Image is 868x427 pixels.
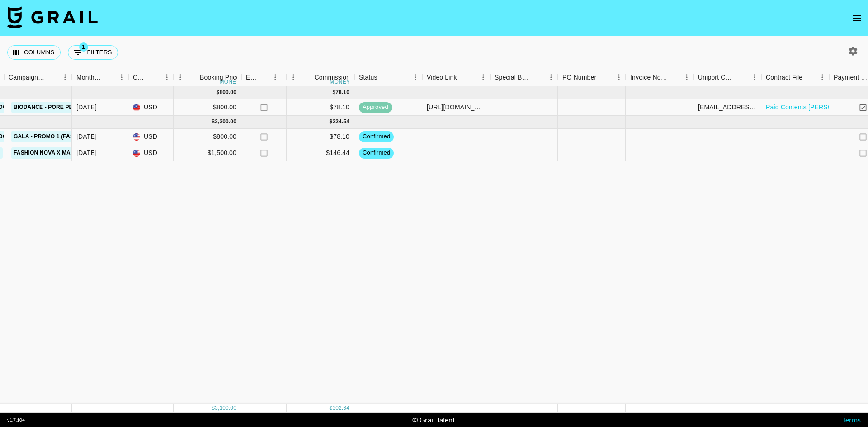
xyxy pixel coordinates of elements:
[314,69,350,86] div: Commission
[532,71,544,84] button: Sort
[422,69,490,86] div: Video Link
[259,71,271,84] button: Sort
[174,99,241,116] div: $800.00
[427,103,485,112] div: https://www.tiktok.com/@emowii/video/7548157780461407502
[11,102,183,113] a: Biodance - Pore Perfecting Collagen Peptide Serum
[287,99,354,116] div: $78.10
[128,129,174,145] div: USD
[11,147,98,159] a: Fashion Nova x Masego 1/2
[693,69,761,86] div: Uniport Contact Email
[76,103,97,112] div: Aug '25
[412,415,455,424] div: © Grail Talent
[748,70,761,84] button: Menu
[76,69,102,86] div: Month Due
[359,103,392,112] span: approved
[427,69,457,86] div: Video Link
[330,118,333,126] div: $
[287,129,354,145] div: $78.10
[160,70,174,84] button: Menu
[332,118,349,126] div: 224.54
[359,149,394,157] span: confirmed
[215,404,236,412] div: 3,100.00
[76,132,97,141] div: Sep '25
[302,71,314,84] button: Sort
[377,71,390,84] button: Sort
[174,70,187,84] button: Menu
[802,71,815,84] button: Sort
[217,89,220,96] div: $
[409,70,422,84] button: Menu
[626,69,693,86] div: Invoice Notes
[330,79,350,84] div: money
[200,69,240,86] div: Booking Price
[842,415,861,424] a: Terms
[7,417,25,423] div: v 1.7.104
[735,71,748,84] button: Sort
[698,69,735,86] div: Uniport Contact Email
[698,103,756,112] div: heeyun.cho@beautyselection.co.kr
[187,71,200,84] button: Sort
[128,69,174,86] div: Currency
[215,118,236,126] div: 2,300.00
[212,118,215,126] div: $
[495,69,532,86] div: Special Booking Type
[128,99,174,116] div: USD
[102,71,115,84] button: Sort
[544,70,558,84] button: Menu
[476,70,490,84] button: Menu
[287,70,300,84] button: Menu
[147,71,160,84] button: Sort
[241,69,287,86] div: Expenses: Remove Commission?
[46,71,58,84] button: Sort
[174,129,241,145] div: $800.00
[220,79,240,84] div: money
[558,69,626,86] div: PO Number
[9,69,46,86] div: Campaign (Type)
[128,145,174,161] div: USD
[115,70,128,84] button: Menu
[72,69,128,86] div: Month Due
[359,69,377,86] div: Status
[816,70,829,84] button: Menu
[680,70,693,84] button: Menu
[335,89,349,96] div: 78.10
[490,69,558,86] div: Special Booking Type
[766,69,802,86] div: Contract File
[359,132,394,141] span: confirmed
[562,69,596,86] div: PO Number
[4,69,72,86] div: Campaign (Type)
[7,45,61,60] button: Select columns
[11,131,141,142] a: GALA - Promo 1 (FASHION / HAIR & MAKEUP)
[332,404,349,412] div: 302.64
[212,404,215,412] div: $
[68,45,118,60] button: Show filters
[667,71,680,84] button: Sort
[7,6,98,28] img: Grail Talent
[761,69,829,86] div: Contract File
[332,89,335,96] div: $
[330,404,333,412] div: $
[269,70,282,84] button: Menu
[457,71,470,84] button: Sort
[76,148,97,157] div: Sep '25
[174,145,241,161] div: $1,500.00
[612,70,626,84] button: Menu
[596,71,609,84] button: Sort
[133,69,147,86] div: Currency
[58,70,72,84] button: Menu
[630,69,667,86] div: Invoice Notes
[79,42,88,52] span: 1
[354,69,422,86] div: Status
[246,69,259,86] div: Expenses: Remove Commission?
[848,9,866,27] button: open drawer
[219,89,236,96] div: 800.00
[287,145,354,161] div: $146.44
